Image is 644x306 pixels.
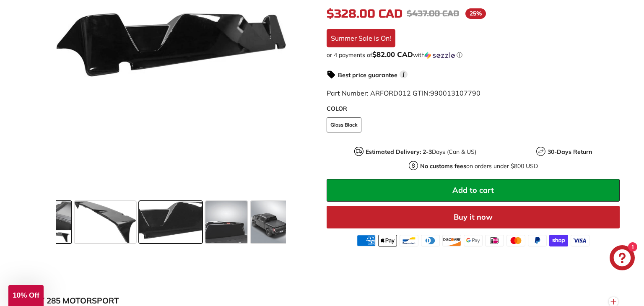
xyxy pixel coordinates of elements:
span: $82.00 CAD [372,50,413,59]
strong: Estimated Delivery: 2-3 [366,148,432,156]
img: american_express [357,235,376,246]
strong: Best price guarantee [338,71,397,79]
strong: 30-Days Return [548,148,592,156]
img: google_pay [464,235,483,246]
img: master [506,235,525,246]
img: bancontact [400,235,418,246]
img: discover [442,235,461,246]
div: Summer Sale is On! [327,29,395,47]
inbox-online-store-chat: Shopify online store chat [607,245,637,272]
img: shopify_pay [549,235,568,246]
img: Sezzle [425,52,455,59]
strong: No customs fees [420,162,466,170]
span: i [400,70,408,78]
span: $437.00 CAD [407,8,459,19]
span: $328.00 CAD [327,7,402,21]
p: Days (Can & US) [366,148,476,156]
img: diners_club [421,235,440,246]
div: 10% Off [8,285,44,306]
img: visa [571,235,589,246]
img: ideal [485,235,504,246]
div: or 4 payments of$82.00 CADwithSezzle Click to learn more about Sezzle [327,51,620,59]
span: 10% Off [13,291,39,299]
p: on orders under $800 USD [420,162,538,171]
div: or 4 payments of with [327,51,620,59]
img: paypal [528,235,547,246]
span: 990013107790 [430,89,480,97]
span: Add to cart [452,185,494,195]
button: Add to cart [327,179,620,202]
label: COLOR [327,104,620,113]
button: Buy it now [327,206,620,228]
span: 25% [465,8,486,19]
span: Part Number: ARFORD012 GTIN: [327,89,480,97]
img: apple_pay [378,235,397,246]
